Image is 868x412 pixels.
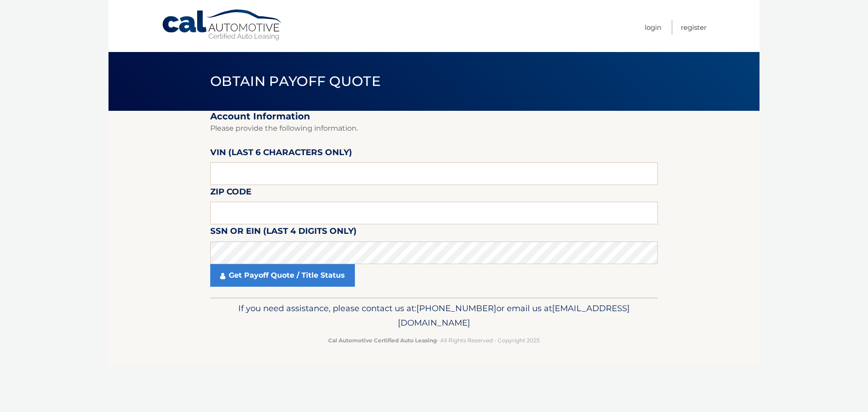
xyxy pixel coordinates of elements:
strong: Cal Automotive Certified Auto Leasing [328,337,437,344]
a: Cal Automotive [161,9,283,41]
p: - All Rights Reserved - Copyright 2025 [216,336,652,345]
a: Login [645,20,661,35]
p: Please provide the following information. [210,122,658,135]
p: If you need assistance, please contact us at: or email us at [216,301,652,330]
label: VIN (last 6 characters only) [210,146,352,162]
label: Zip Code [210,185,251,202]
label: SSN or EIN (last 4 digits only) [210,224,357,241]
span: [PHONE_NUMBER] [416,303,496,313]
a: Get Payoff Quote / Title Status [210,264,355,287]
h2: Account Information [210,111,658,122]
a: Register [681,20,707,35]
span: Obtain Payoff Quote [210,73,381,90]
